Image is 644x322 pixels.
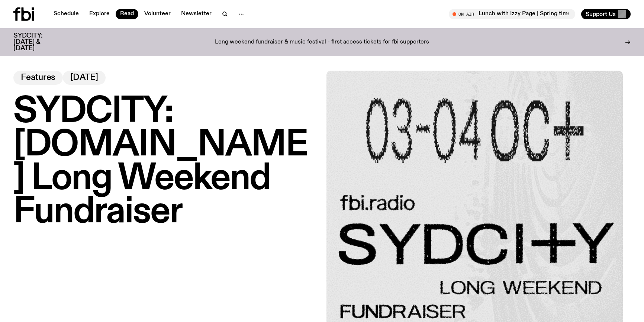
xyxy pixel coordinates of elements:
[13,95,318,229] h1: SYDCITY: [DOMAIN_NAME] Long Weekend Fundraiser
[21,74,55,82] span: Features
[449,9,575,19] button: On AirLunch with Izzy Page | Spring time is HERE!!!!
[70,74,98,82] span: [DATE]
[215,39,429,46] p: Long weekend fundraiser & music festival - first access tickets for fbi supporters
[586,11,616,17] span: Support Us
[140,9,175,19] a: Volunteer
[13,33,61,52] h3: SYDCITY: [DATE] & [DATE]
[116,9,138,19] a: Read
[49,9,83,19] a: Schedule
[581,9,631,19] button: Support Us
[85,9,114,19] a: Explore
[177,9,216,19] a: Newsletter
